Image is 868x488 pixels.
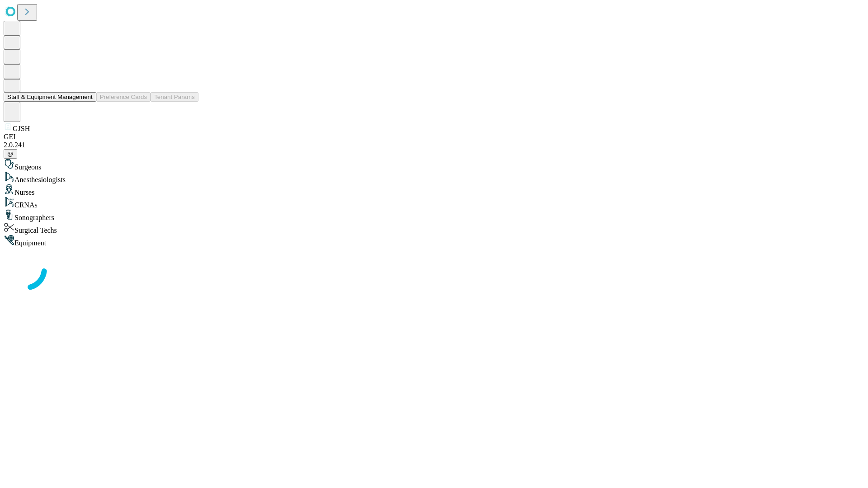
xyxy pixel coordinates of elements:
[4,149,17,159] button: @
[96,92,151,102] button: Preference Cards
[4,222,864,235] div: Surgical Techs
[4,197,864,209] div: CRNAs
[7,150,14,157] span: @
[4,141,864,149] div: 2.0.241
[4,209,864,222] div: Sonographers
[4,235,864,247] div: Equipment
[4,133,864,141] div: GEI
[4,171,864,184] div: Anesthesiologists
[13,125,30,132] span: GJSH
[4,159,864,171] div: Surgeons
[151,92,198,102] button: Tenant Params
[4,92,96,102] button: Staff & Equipment Management
[4,184,864,197] div: Nurses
